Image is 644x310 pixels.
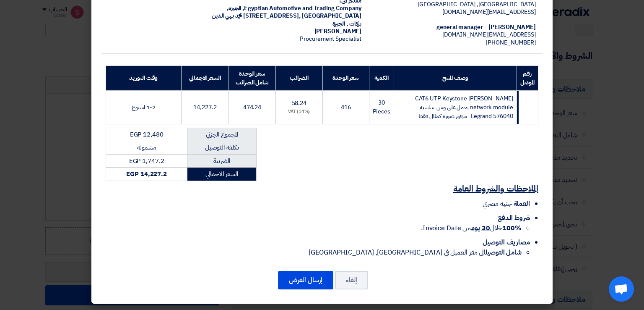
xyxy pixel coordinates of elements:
[181,66,229,90] th: السعر الاجمالي
[486,38,536,47] span: [PHONE_NUMBER]
[369,66,394,90] th: الكمية
[212,4,361,28] span: الجيزة, [GEOGRAPHIC_DATA] ,[STREET_ADDRESS] محمد بهي الدين بركات , الجيزة
[137,143,156,152] span: مشموله
[129,156,164,166] span: EGP 1,747.2
[486,247,522,257] strong: شامل التوصيل
[415,94,513,121] span: CAT6 UTP Keystone [PERSON_NAME] network module يعمل على وش شاسيه Legrand 576040 مرفق صورة كمثال فقط
[187,141,257,155] td: تكلفه التوصيل
[243,103,261,112] span: 474.24
[453,182,538,195] u: الملاحظات والشروط العامة
[187,128,257,141] td: المجموع الجزئي
[609,276,634,302] div: Open chat
[278,271,333,289] button: إرسال العرض
[335,271,368,289] button: إلغاء
[242,4,361,13] span: Egyptian Automotive and Trading Company,
[442,30,536,39] span: [EMAIL_ADDRESS][DOMAIN_NAME]
[279,108,319,116] div: (14%) VAT
[375,24,536,31] div: [PERSON_NAME] – general manager
[314,27,362,36] span: [PERSON_NAME]
[471,223,490,233] u: 30 يوم
[292,99,307,108] span: 58.24
[498,213,530,223] span: شروط الدفع
[514,199,530,209] span: العملة
[275,66,322,90] th: الضرائب
[193,103,216,112] span: 14,227.2
[322,66,369,90] th: سعر الوحدة
[132,103,155,112] span: 1-2 اسبوع
[394,66,517,90] th: وصف المنتج
[483,199,512,209] span: جنيه مصري
[300,34,361,43] span: Procurement Specialist
[373,98,390,116] span: 30 Pieces
[106,66,182,90] th: وقت التوريد
[126,169,167,179] strong: EGP 14,227.2
[187,154,257,168] td: الضريبة
[341,103,351,112] span: 416
[229,66,276,90] th: سعر الوحدة شامل الضرائب
[106,128,187,141] td: EGP 12,480
[502,223,522,233] strong: 100%
[442,8,536,16] span: [EMAIL_ADDRESS][DOMAIN_NAME]
[517,66,538,90] th: رقم الموديل
[421,223,522,233] span: خلال من Invoice Date.
[483,237,530,247] span: مصاريف التوصيل
[106,247,522,257] li: الى مقر العميل في [GEOGRAPHIC_DATA], [GEOGRAPHIC_DATA]
[187,168,257,181] td: السعر الاجمالي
